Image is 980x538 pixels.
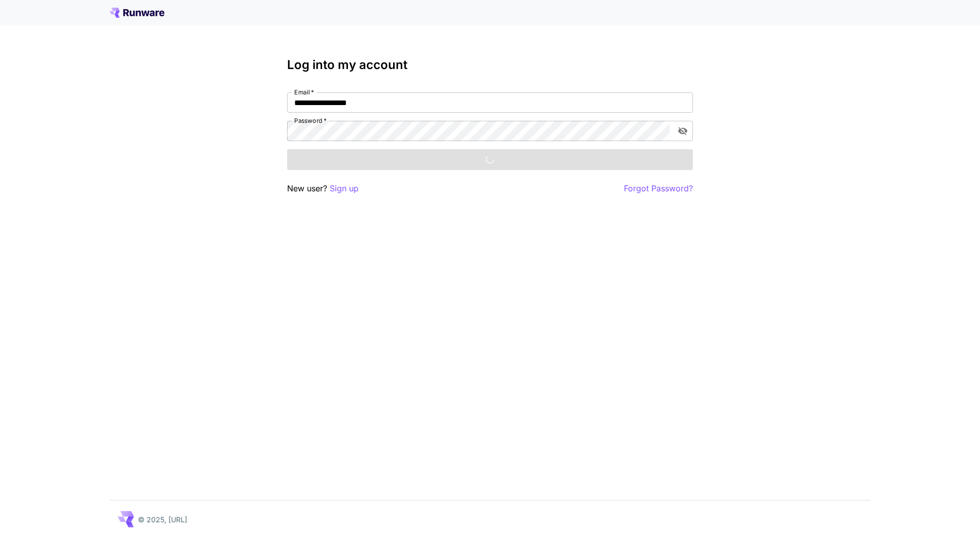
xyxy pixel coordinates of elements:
h3: Log into my account [287,58,693,72]
p: © 2025, [URL] [138,514,187,525]
button: Forgot Password? [624,182,693,195]
button: Sign up [330,182,359,195]
p: New user? [287,182,359,195]
label: Email [294,88,314,96]
button: toggle password visibility [674,122,692,140]
label: Password [294,116,327,125]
